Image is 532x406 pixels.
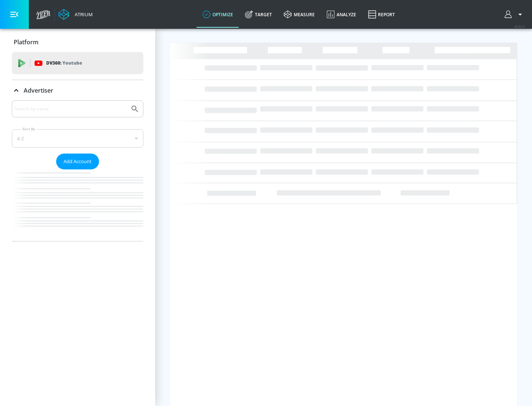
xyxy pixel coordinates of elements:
p: Advertiser [24,86,53,94]
a: Report [362,1,401,28]
a: measure [278,1,321,28]
div: Advertiser [12,100,143,241]
input: Search by name [15,104,127,114]
a: Atrium [58,9,93,20]
p: DV360: [46,59,82,67]
div: DV360: Youtube [12,52,143,74]
span: Add Account [64,157,92,166]
span: v 4.32.0 [514,24,525,28]
nav: list of Advertiser [12,169,143,241]
button: Add Account [56,154,99,169]
div: A-Z [12,129,143,148]
div: Atrium [72,11,93,18]
a: Analyze [321,1,362,28]
div: Advertiser [12,80,143,101]
label: Sort By [21,127,37,131]
p: Youtube [62,59,82,67]
a: Target [239,1,278,28]
a: optimize [197,1,239,28]
div: Platform [12,32,143,52]
p: Platform [14,38,38,46]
